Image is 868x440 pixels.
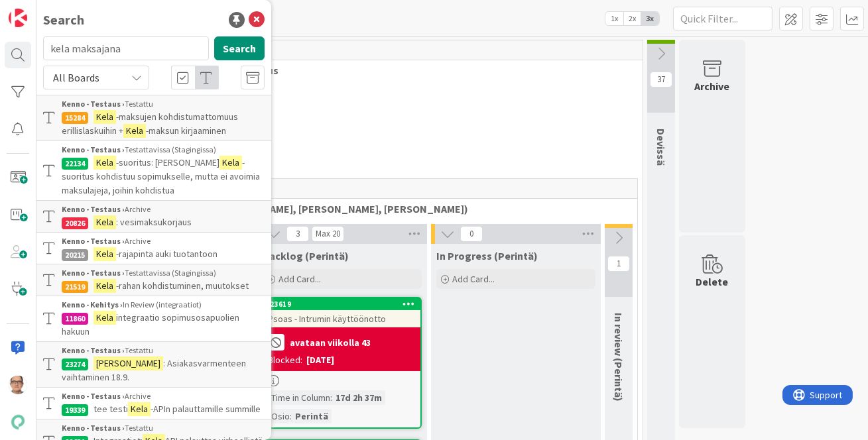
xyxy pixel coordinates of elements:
span: Perintä (Jaakko, PetriH, MikkoV, Pasi) [86,202,621,215]
a: Kenno - Testaus ›Archive20826Kela: vesimaksukorjaus [36,200,271,233]
div: 23619 [270,300,420,309]
span: -rahan kohdistuminen, muutokset [116,280,249,292]
span: tee testi [93,403,128,415]
div: Archive [62,203,265,215]
div: Archive [695,78,730,94]
div: 23274 [62,358,88,370]
mark: Kela [123,124,146,138]
b: Kenno - Kehitys › [62,300,123,309]
img: PK [9,376,27,394]
span: 37 [650,72,672,87]
div: 15284 [62,112,88,124]
div: Perintä [292,409,332,423]
span: integraatio sopimusosapuolien hakuun [62,311,239,337]
mark: [PERSON_NAME] [93,357,163,370]
span: Add Card... [279,273,321,285]
div: 23619 [264,298,420,310]
img: avatar [9,413,27,431]
mark: Kela [93,311,116,325]
mark: Kela [219,156,242,170]
input: Search for title... [43,36,209,60]
div: Archive [62,235,265,247]
div: [DATE] [306,353,334,367]
img: Visit kanbanzone.com [9,9,27,27]
span: 0 [460,226,483,242]
b: Kenno - Testaus › [62,99,125,109]
div: In Review (integraatiot) [62,299,265,311]
a: Kenno - Testaus ›Testattavissa (Stagingissa)21519Kela-rahan kohdistuminen, muutokset [36,264,271,296]
div: 22134 [62,158,88,170]
div: 20826 [62,217,88,229]
input: Quick Filter... [673,7,773,30]
span: -APIn palauttamille summille [151,403,261,415]
div: Search [43,10,84,30]
a: Kenno - Testaus ›Archive19339tee testiKela-APIn palauttamille summille [36,388,271,419]
b: Kenno - Testaus › [62,391,125,401]
span: Add Card... [452,273,495,285]
span: All Boards [53,71,99,84]
span: : vesimaksukorjaus [116,216,192,228]
a: Kenno - Testaus ›Testattu23274[PERSON_NAME]: Asiakasvarmenteen vaihtaminen 18.9. [36,341,271,388]
b: avataan viikolla 43 [290,338,371,347]
a: Kenno - Testaus ›Archive20215Kela-rajapinta auki tuotantoon [36,233,271,264]
div: Delete [696,274,729,290]
span: 1 [607,256,630,272]
span: Tekninen feature suunnittelu ja toteutus [80,64,626,77]
span: Devissä [654,129,668,166]
div: Max 20 [316,231,340,237]
div: 21519 [62,281,88,293]
div: 20215 [62,249,88,261]
span: Backlog (Perintä) [263,249,349,262]
b: Kenno - Testaus › [62,204,125,214]
span: 3 [286,226,309,242]
mark: Kela [93,215,116,229]
div: Psoas - Intrumin käyttöönotto [264,310,420,327]
a: Kenno - Testaus ›Testattavissa (Stagingissa)22134Kela-suoritus: [PERSON_NAME]Kela-suoritus kohdis... [36,141,271,200]
span: 3x [641,12,659,25]
span: 2x [623,12,641,25]
b: Kenno - Testaus › [62,268,125,278]
mark: Kela [93,279,116,293]
span: In Progress (Perintä) [436,249,538,262]
mark: Kela [93,110,116,124]
span: Support [28,2,60,18]
mark: Kela [93,156,116,170]
b: Kenno - Testaus › [62,423,125,433]
div: Osio [268,409,290,423]
span: In review (Perintä) [612,313,625,402]
div: Archive [62,390,265,402]
div: 11860 [62,313,88,325]
button: Search [214,36,265,60]
b: Kenno - Testaus › [62,144,125,154]
div: Testattu [62,98,265,110]
div: Testattavissa (Stagingissa) [62,144,265,156]
mark: Kela [93,247,116,261]
div: 23619Psoas - Intrumin käyttöönotto [264,298,420,327]
span: -maksujen kohdistumattomuus erillislaskuihin + [62,111,238,137]
div: Testattu [62,345,265,357]
span: : [290,409,292,423]
span: 1x [605,12,623,25]
div: 17d 2h 37m [332,390,385,405]
div: Blocked: [268,353,302,367]
span: -maksun kirjaaminen [146,125,226,137]
div: Time in Column [268,390,330,405]
b: Kenno - Testaus › [62,236,125,246]
div: Testattu [62,422,265,434]
span: -rajapinta auki tuotantoon [116,248,217,260]
span: -suoritus: [PERSON_NAME] [116,156,219,168]
a: Kenno - Kehitys ›In Review (integraatiot)11860Kelaintegraatio sopimusosapuolien hakuun [36,296,271,341]
div: 19339 [62,404,88,416]
b: Kenno - Testaus › [62,345,125,355]
mark: Kela [128,402,151,416]
span: -suoritus kohdistuu sopimukselle, mutta ei avoimia maksulajeja, joihin kohdistua [62,156,260,196]
a: Kenno - Testaus ›Testattu15284Kela-maksujen kohdistumattomuus erillislaskuihin +Kela-maksun kirja... [36,95,271,141]
span: : [330,390,332,405]
div: Testattavissa (Stagingissa) [62,267,265,279]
